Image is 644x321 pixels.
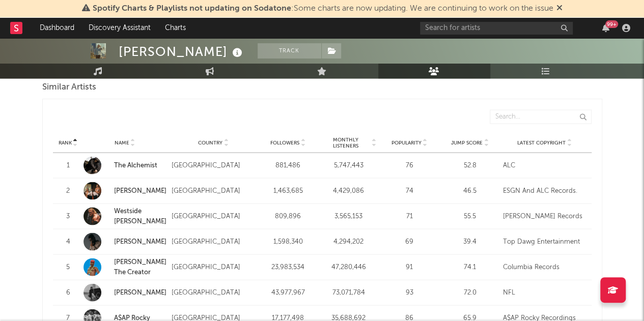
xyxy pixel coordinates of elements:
[33,18,81,38] a: Dashboard
[381,186,437,196] div: 74
[391,139,421,145] span: Popularity
[260,160,316,170] div: 881,486
[381,237,437,247] div: 69
[381,262,437,272] div: 91
[83,232,167,250] a: [PERSON_NAME]
[81,18,158,38] a: Discovery Assistant
[442,262,498,272] div: 74.1
[119,43,245,60] div: [PERSON_NAME]
[503,186,586,196] div: ESGN And ALC Records.
[172,186,255,196] div: [GEOGRAPHIC_DATA]
[321,160,376,170] div: 5,747,443
[321,237,376,247] div: 4,294,202
[258,43,321,59] button: Track
[442,211,498,221] div: 55.5
[321,136,370,149] span: Monthly Listeners
[172,211,255,221] div: [GEOGRAPHIC_DATA]
[517,139,566,145] span: Latest Copyright
[602,24,609,32] button: 99+
[58,287,78,298] div: 6
[42,81,96,94] span: Similar Artists
[381,211,437,221] div: 71
[503,262,586,272] div: Columbia Records
[158,18,193,38] a: Charts
[58,186,78,196] div: 2
[260,186,316,196] div: 1,463,685
[93,5,553,13] span: : Some charts are now updating. We are continuing to work on the issue
[58,211,78,221] div: 3
[381,160,437,170] div: 76
[172,160,255,170] div: [GEOGRAPHIC_DATA]
[442,237,498,247] div: 39.4
[198,139,222,145] span: Country
[503,287,586,298] div: NFL
[321,287,376,298] div: 73,071,784
[503,237,586,247] div: Top Dawg Entertainment
[59,139,72,145] span: Rank
[442,160,498,170] div: 52.8
[58,160,78,170] div: 1
[442,186,498,196] div: 46.5
[260,262,316,272] div: 23,983,534
[114,187,166,194] a: [PERSON_NAME]
[83,182,167,199] a: [PERSON_NAME]
[321,262,376,272] div: 47,280,446
[83,283,167,301] a: [PERSON_NAME]
[114,208,166,224] a: Westside [PERSON_NAME]
[114,289,166,296] a: [PERSON_NAME]
[83,257,167,277] a: [PERSON_NAME], The Creator
[321,186,376,196] div: 4,429,086
[503,160,586,170] div: ALC
[321,211,376,221] div: 3,565,153
[605,20,618,28] div: 99 +
[58,237,78,247] div: 4
[451,139,483,145] span: Jump Score
[58,262,78,272] div: 5
[172,237,255,247] div: [GEOGRAPHIC_DATA]
[420,22,573,35] input: Search for artists
[270,139,299,145] span: Followers
[114,238,166,245] a: [PERSON_NAME]
[114,258,168,275] a: [PERSON_NAME], The Creator
[83,206,167,226] a: Westside [PERSON_NAME]
[83,156,167,174] a: The Alchemist
[172,262,255,272] div: [GEOGRAPHIC_DATA]
[503,211,586,221] div: [PERSON_NAME] Records
[114,314,150,321] a: A$AP Rocky
[114,162,157,168] a: The Alchemist
[115,139,129,145] span: Name
[260,211,316,221] div: 809,896
[490,109,592,124] input: Search...
[381,287,437,298] div: 93
[556,5,563,13] span: Dismiss
[93,5,291,13] span: Spotify Charts & Playlists not updating on Sodatone
[442,287,498,298] div: 72.0
[260,237,316,247] div: 1,598,340
[260,287,316,298] div: 43,977,967
[172,287,255,298] div: [GEOGRAPHIC_DATA]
